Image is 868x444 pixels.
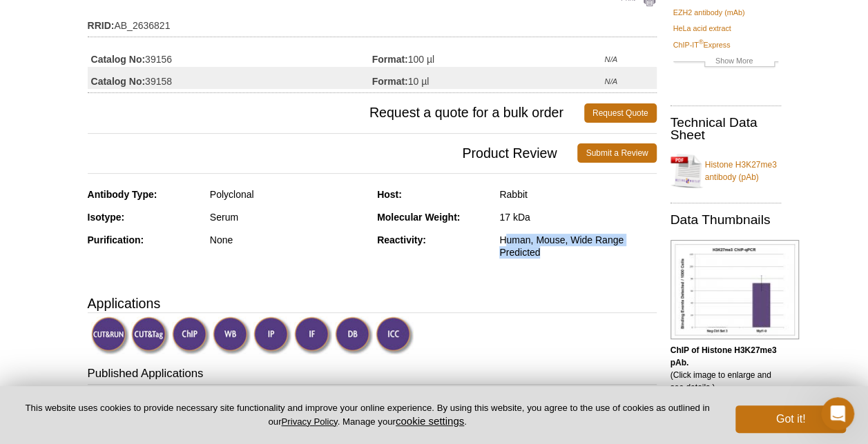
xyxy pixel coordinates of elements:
a: Request Quote [584,103,657,123]
strong: Catalog No: [91,53,146,65]
button: Got it! [735,405,846,433]
a: Show More [673,54,778,70]
strong: RRID: [88,19,115,32]
div: Serum [210,211,367,223]
div: Rabbit [499,188,656,201]
span: Request a quote for a bulk order [88,103,584,123]
td: AB_2636821 [88,11,657,33]
button: cookie settings [396,415,464,427]
img: Dot Blot Validated [335,316,373,354]
strong: Isotype: [88,212,125,223]
a: ChIP-IT®Express [673,39,731,51]
img: Immunoprecipitation Validated [253,316,291,354]
img: CUT&RUN Validated [91,316,129,354]
td: 100 µl [372,45,605,67]
strong: Antibody Type: [88,189,157,200]
sup: ® [699,39,704,46]
a: Histone H3K27me3 antibody (pAb) [671,150,781,192]
td: 10 µl [372,67,605,89]
a: EZH2 antibody (mAb) [673,6,745,19]
h3: Applications [88,293,657,314]
iframe: Intercom live chat [821,397,854,430]
div: Human, Mouse, Wide Range Predicted [499,234,656,259]
img: Immunofluorescence Validated [294,316,332,354]
img: ChIP Validated [172,316,210,354]
img: Histone H3K27me3 antibody (pAb) tested by ChIP. [671,240,799,339]
td: N/A [604,67,656,89]
strong: Reactivity: [377,234,426,245]
h3: Published Applications [88,365,657,385]
strong: Catalog No: [91,75,146,88]
td: N/A [604,45,656,67]
a: Submit a Review [577,143,656,163]
p: (Click image to enlarge and see details.) [671,344,781,394]
strong: Host: [377,189,402,200]
span: Product Review [88,143,578,163]
td: 39156 [88,45,372,67]
img: CUT&Tag Validated [131,316,169,354]
h2: Data Thumbnails [671,214,781,226]
p: This website uses cookies to provide necessary site functionality and improve your online experie... [22,402,713,428]
a: Privacy Policy [281,416,337,427]
h2: Technical Data Sheet [671,117,781,141]
div: Polyclonal [210,188,367,201]
strong: Purification: [88,234,144,245]
img: Western Blot Validated [213,316,251,354]
div: None [210,234,367,246]
a: HeLa acid extract [673,22,731,34]
strong: Molecular Weight: [377,212,460,223]
b: ChIP of Histone H3K27me3 pAb. [671,345,777,367]
div: 17 kDa [499,211,656,223]
strong: Format: [372,53,408,65]
img: Immunocytochemistry Validated [376,316,414,354]
td: 39158 [88,67,372,89]
strong: Format: [372,75,408,88]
